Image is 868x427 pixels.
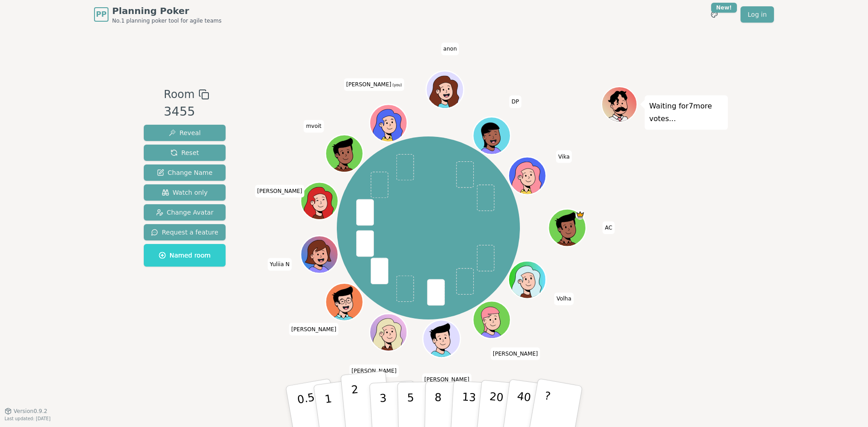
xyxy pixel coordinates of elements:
span: Click to change your name [422,374,472,386]
span: Change Avatar [156,208,214,217]
span: Watch only [162,188,208,197]
span: No.1 planning poker tool for agile teams [112,17,222,24]
span: Click to change your name [556,150,572,163]
span: PP [96,9,106,20]
a: PPPlanning PokerNo.1 planning poker tool for agile teams [94,5,222,24]
button: Watch only [144,184,226,201]
div: 3455 [164,103,209,121]
span: Reveal [169,128,201,137]
span: Change Name [157,168,212,177]
p: Waiting for 7 more votes... [649,100,723,125]
span: Click to change your name [603,221,614,234]
span: Version 0.9.2 [14,408,47,415]
span: (you) [391,84,402,88]
span: Click to change your name [509,96,521,108]
button: Version0.9.2 [5,408,47,415]
button: Named room [144,244,226,267]
span: Click to change your name [255,185,305,197]
button: New! [706,6,722,23]
button: Change Name [144,164,226,181]
span: Click to change your name [491,347,540,360]
span: AC is the host [576,210,585,220]
span: Click to change your name [304,120,324,133]
span: Named room [159,251,211,260]
div: New! [711,3,737,13]
span: Click to change your name [554,293,574,305]
span: Click to change your name [289,323,339,336]
span: Click to change your name [344,79,404,91]
span: Click to change your name [349,365,399,377]
span: Room [164,86,194,103]
span: Planning Poker [112,5,222,17]
button: Click to change your avatar [371,106,406,141]
button: Reset [144,145,226,161]
span: Reset [170,148,199,157]
span: Click to change your name [441,43,459,56]
button: Reveal [144,125,226,141]
button: Request a feature [144,224,226,240]
span: Last updated: [DATE] [5,416,51,421]
button: Change Avatar [144,204,226,221]
span: Click to change your name [268,258,292,271]
span: Request a feature [151,228,218,237]
a: Log in [741,6,774,23]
